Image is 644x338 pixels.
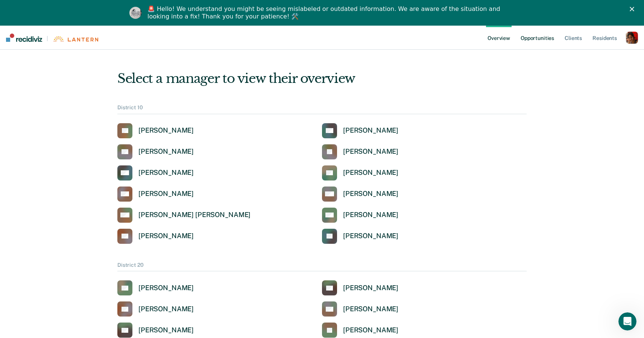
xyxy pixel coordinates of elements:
a: [PERSON_NAME] [117,123,194,138]
a: [PERSON_NAME] [PERSON_NAME] [117,208,251,223]
div: [PERSON_NAME] [138,190,194,198]
a: [PERSON_NAME] [322,165,398,180]
div: [PERSON_NAME] [343,326,398,335]
a: [PERSON_NAME] [322,229,398,244]
a: [PERSON_NAME] [117,229,194,244]
div: 🚨 Hello! We understand you might be seeing mislabeled or outdated information. We are aware of th... [147,5,503,20]
div: Select a manager to view their overview [117,71,527,86]
div: District 10 [117,104,527,114]
div: [PERSON_NAME] [343,190,398,198]
div: [PERSON_NAME] [343,211,398,219]
a: [PERSON_NAME] [322,301,398,317]
a: [PERSON_NAME] [117,280,194,295]
iframe: Intercom live chat [618,312,636,330]
div: [PERSON_NAME] [138,147,194,156]
div: [PERSON_NAME] [343,232,398,240]
a: Clients [563,26,583,50]
div: [PERSON_NAME] [138,284,194,292]
img: Profile image for Kim [129,7,141,19]
div: [PERSON_NAME] [343,305,398,314]
img: Recidiviz [6,34,42,42]
div: [PERSON_NAME] [138,168,194,177]
a: | [6,34,98,42]
img: Lantern [53,36,98,42]
a: [PERSON_NAME] [322,323,398,338]
div: Close [630,7,637,11]
div: District 20 [117,262,527,272]
a: [PERSON_NAME] [322,187,398,202]
div: [PERSON_NAME] [138,126,194,135]
a: [PERSON_NAME] [322,208,398,223]
a: Overview [486,26,512,50]
a: [PERSON_NAME] [322,280,398,295]
a: [PERSON_NAME] [117,165,194,180]
span: | [42,35,53,42]
div: [PERSON_NAME] [343,147,398,156]
a: [PERSON_NAME] [117,323,194,338]
div: [PERSON_NAME] [PERSON_NAME] [138,211,251,219]
a: Opportunities [519,26,556,50]
div: [PERSON_NAME] [138,326,194,335]
a: [PERSON_NAME] [322,123,398,138]
a: [PERSON_NAME] [117,144,194,159]
a: Residents [591,26,618,50]
div: [PERSON_NAME] [343,284,398,292]
div: [PERSON_NAME] [343,168,398,177]
a: [PERSON_NAME] [117,187,194,202]
a: [PERSON_NAME] [322,144,398,159]
div: [PERSON_NAME] [138,305,194,314]
div: [PERSON_NAME] [138,232,194,240]
div: [PERSON_NAME] [343,126,398,135]
a: [PERSON_NAME] [117,301,194,317]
